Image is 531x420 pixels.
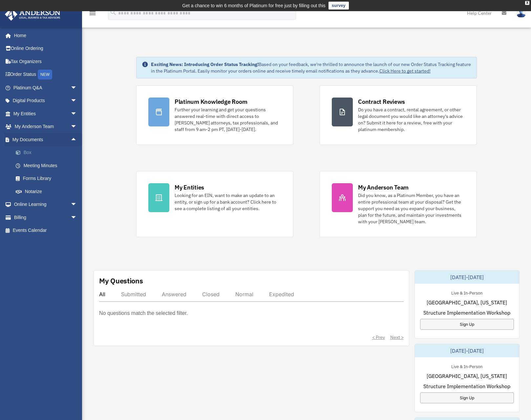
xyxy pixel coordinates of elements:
span: [GEOGRAPHIC_DATA], [US_STATE] [427,298,507,306]
div: Get a chance to win 6 months of Platinum for free just by filling out this [182,2,326,10]
div: Contract Reviews [358,98,405,106]
div: Platinum Knowledge Room [175,98,247,106]
div: Looking for an EIN, want to make an update to an entity, or sign up for a bank account? Click her... [175,192,281,212]
span: Structure Implementation Workshop [423,382,510,390]
div: My Entities [175,183,204,191]
div: My Questions [99,276,143,286]
a: Home [5,29,84,42]
a: Sign Up [420,319,514,330]
strong: Exciting News: Introducing Order Status Tracking! [151,61,259,67]
div: My Anderson Team [358,183,409,191]
div: [DATE]-[DATE] [415,344,520,357]
div: Closed [202,291,220,298]
div: Answered [162,291,186,298]
div: close [525,1,529,5]
div: NEW [38,70,52,79]
span: arrow_drop_down [71,211,84,224]
div: Live & In-Person [446,363,488,369]
img: User Pic [516,8,526,18]
div: Did you know, as a Platinum Member, you have an entire professional team at your disposal? Get th... [358,192,465,225]
a: Billingarrow_drop_down [5,211,87,224]
a: survey [329,2,349,10]
span: Structure Implementation Workshop [423,309,510,317]
a: My Anderson Teamarrow_drop_down [5,120,87,133]
span: arrow_drop_down [71,94,84,108]
a: My Documentsarrow_drop_up [5,133,87,146]
a: My Entities Looking for an EIN, want to make an update to an entity, or sign up for a bank accoun... [136,171,293,237]
p: No questions match the selected filter. [99,309,188,318]
a: Digital Productsarrow_drop_down [5,94,87,107]
div: Submitted [121,291,146,298]
a: Contract Reviews Do you have a contract, rental agreement, or other legal document you would like... [320,85,477,145]
i: search [110,9,117,16]
a: Forms Library [9,172,87,185]
div: Normal [235,291,253,298]
span: arrow_drop_down [71,81,84,95]
a: Tax Organizers [5,55,87,68]
div: Based on your feedback, we're thrilled to announce the launch of our new Order Status Tracking fe... [151,61,471,74]
div: Further your learning and get your questions answered real-time with direct access to [PERSON_NAM... [175,106,281,133]
a: Platinum Knowledge Room Further your learning and get your questions answered real-time with dire... [136,85,293,145]
i: menu [89,9,96,17]
div: Expedited [269,291,294,298]
a: My Entitiesarrow_drop_down [5,107,87,120]
a: Events Calendar [5,224,87,237]
a: Meeting Minutes [9,159,87,172]
img: Anderson Advisors Platinum Portal [3,8,62,21]
a: My Anderson Team Did you know, as a Platinum Member, you have an entire professional team at your... [320,171,477,237]
div: [DATE]-[DATE] [415,271,520,284]
span: [GEOGRAPHIC_DATA], [US_STATE] [427,372,507,380]
a: Platinum Q&Aarrow_drop_down [5,81,87,94]
span: arrow_drop_down [71,198,84,211]
div: Do you have a contract, rental agreement, or other legal document you would like an attorney's ad... [358,106,465,133]
a: Order StatusNEW [5,68,87,81]
span: arrow_drop_down [71,120,84,134]
a: Online Ordering [5,42,87,55]
a: menu [89,11,96,17]
a: Box [9,146,87,159]
div: Live & In-Person [446,289,488,296]
a: Sign Up [420,392,514,403]
a: Click Here to get started! [379,68,431,74]
span: arrow_drop_up [71,133,84,146]
span: arrow_drop_down [71,107,84,121]
div: All [99,291,105,298]
a: Notarize [9,185,87,198]
a: Online Learningarrow_drop_down [5,198,87,211]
